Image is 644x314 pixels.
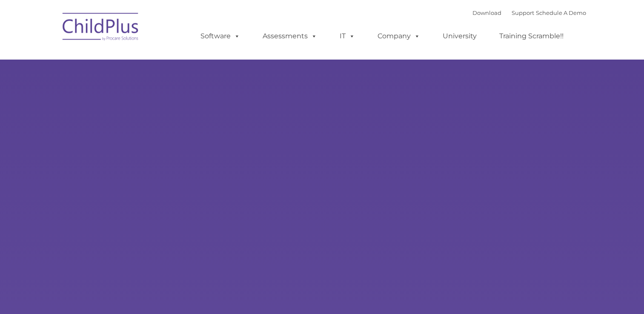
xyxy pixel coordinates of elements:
a: Company [369,28,429,45]
a: Training Scramble!! [491,28,572,45]
a: Support [512,9,534,16]
a: Schedule A Demo [536,9,586,16]
a: IT [331,28,364,45]
font: | [472,9,586,16]
a: Assessments [254,28,326,45]
a: University [434,28,485,45]
img: ChildPlus by Procare Solutions [58,7,143,49]
a: Software [192,28,249,45]
a: Download [472,9,501,16]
